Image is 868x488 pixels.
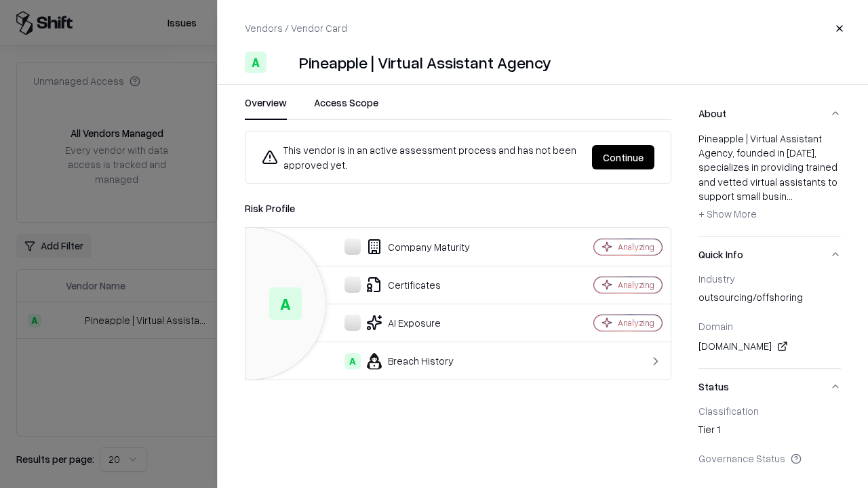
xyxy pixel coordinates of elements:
div: A [245,52,267,73]
div: Tier 1 [698,422,841,441]
div: Analyzing [618,241,654,253]
div: Industry [698,272,841,285]
div: Classification [698,405,841,417]
div: Quick Info [698,272,841,368]
div: Analyzing [618,317,654,329]
div: outsourcing/offshoring [698,290,841,309]
button: Access Scope [314,96,378,120]
div: AI Exposure [256,314,547,331]
button: + Show More [698,203,757,225]
div: Company Maturity [256,239,547,255]
div: [DOMAIN_NAME] [698,338,841,354]
div: This vendor is in an active assessment process and has not been approved yet. [262,142,581,172]
button: Quick Info [698,237,841,272]
button: Continue [592,145,654,169]
div: Analyzing [618,279,654,291]
div: Domain [698,320,841,332]
img: Pineapple | Virtual Assistant Agency [272,52,294,73]
button: About [698,96,841,131]
button: Overview [245,96,287,120]
div: About [698,131,841,236]
div: Pineapple | Virtual Assistant Agency [299,52,551,73]
div: Breach History [256,353,547,369]
div: Governance Status [698,452,841,464]
div: Risk Profile [245,200,671,216]
div: Pineapple | Virtual Assistant Agency, founded in [DATE], specializes in providing trained and vet... [698,131,841,225]
div: A [344,353,361,369]
button: Status [698,369,841,405]
p: Vendors / Vendor Card [245,21,347,35]
div: A [269,287,302,320]
span: + Show More [698,207,757,220]
div: Certificates [256,277,547,293]
span: ... [787,190,793,202]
